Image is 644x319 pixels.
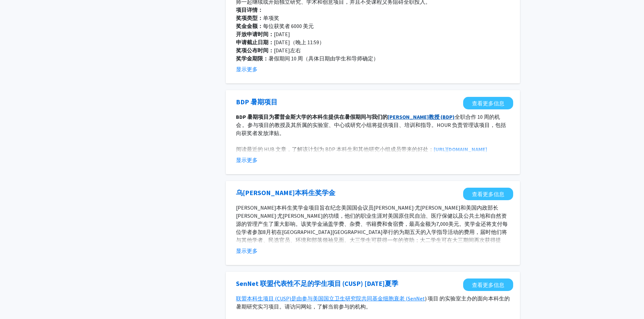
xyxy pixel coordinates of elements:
a: 在新标签页中打开 [463,188,513,200]
font: 乌[PERSON_NAME]本科生奖学金 [236,188,335,197]
font: 阅读最近的 HUB 文章，了解该计划为 BDP 本科生和其他研究小组成员带来的好处： [236,146,434,153]
a: 在新标签页中打开 [236,97,278,107]
a: [PERSON_NAME]教授 (BDP) [388,113,455,120]
font: 奖项公布时间： [236,47,274,54]
button: 显示更多 [236,65,258,73]
font: 暑假期间 10 周（具体日期由学生和导师确定） [268,55,379,62]
a: 在新标签页中打开 [236,188,335,198]
a: SenNet [408,295,425,302]
font: 申请截止日期： [236,39,274,46]
font: [DATE]（晚上 11:59） [274,39,325,46]
font: [DATE]左右 [274,47,301,54]
font: 显示更多 [236,66,258,73]
iframe: 聊天 [5,289,29,314]
a: [URL][DOMAIN_NAME] [434,146,487,153]
font: 查看更多信息 [472,100,504,107]
font: BDP 暑期项目为霍普金斯大学的本科生提供在暑假期间与我们的 [236,113,388,120]
a: 在新标签页中打开 [463,278,513,291]
font: 查看更多信息 [472,191,504,197]
a: 在新标签页中打开 [236,278,398,289]
font: 奖学金期限： [236,55,268,62]
font: 开放申请时间： [236,31,274,37]
font: 显示更多 [236,247,258,254]
font: 项目详情： [236,6,263,13]
font: 。请访问网站，了解当前参与的机构。 [279,303,371,310]
font: 每位获奖者 6000 美元 [263,23,314,29]
font: SenNet 联盟代表性不足的学生项目 (CUSP) [DATE]夏季 [236,279,398,288]
font: 单项奖 [263,15,279,21]
font: [PERSON_NAME]本科生奖学金项目旨在纪念美国国会议员[PERSON_NAME]·尤[PERSON_NAME]和美国内政部长[PERSON_NAME]·尤[PERSON_NAME]的功绩... [236,204,508,251]
button: 显示更多 [236,247,258,255]
font: [DATE] [274,31,290,37]
a: 在新标签页中打开 [463,97,513,109]
font: 。参与项目的教授及其所属的实验室、中心或研究小组将提供项目、培训和指导。HOUR 负责管理该项目，包括向获奖者发放津贴。 [236,122,506,136]
font: 奖金金额： [236,23,263,29]
font: 显示更多 [236,157,258,163]
font: 查看更多信息 [472,282,504,288]
font: 奖项类型： [236,15,263,21]
button: 显示更多 [236,156,258,164]
font: BDP 暑期项目 [236,98,278,106]
a: 联盟本科生项目 (CUSP)是由参与美国国立卫生研究院共同基金细胞衰老 ( [236,295,408,302]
